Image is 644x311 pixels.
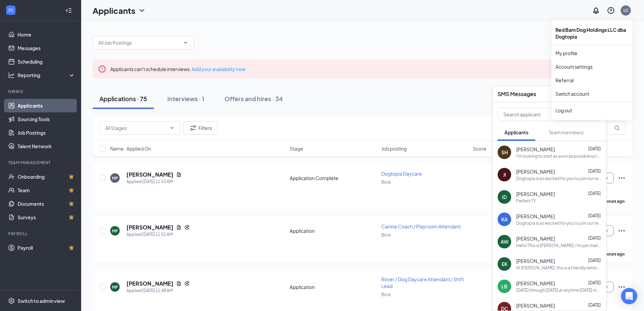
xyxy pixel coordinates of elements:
div: Log out [555,107,628,114]
span: Canine Coach / Playroom Attendant [381,223,461,229]
svg: Analysis [8,72,15,79]
svg: ChevronDown [183,40,188,45]
span: [DATE] [588,213,601,218]
a: DocumentsCrown [18,197,75,210]
h3: SMS Messages [498,90,536,98]
span: [DATE] [588,169,601,174]
div: Interviews · 1 [167,94,204,103]
svg: Filter [189,124,197,132]
div: Applied [DATE] 11:48 AM [126,287,190,294]
span: [PERSON_NAME] [516,146,555,153]
span: Rover / Dog Daycare Attendant / Shift Lead [381,276,464,289]
div: MP [112,228,118,234]
svg: Ellipses [618,227,626,235]
div: SH [501,149,508,156]
div: I'm looking to start as soon as possible so I would like to get this taken care of [516,153,601,159]
svg: ChevronDown [138,6,146,15]
a: My profile [555,50,628,57]
span: [PERSON_NAME] [516,302,555,309]
div: Offers and hires · 34 [224,94,283,103]
a: Account settings [555,63,628,70]
svg: MagnifyingGlass [614,125,620,131]
span: [DATE] [588,146,601,151]
div: KA [501,216,508,223]
a: Home [18,28,75,41]
span: Score [473,145,486,152]
div: Applied [DATE] 11:51 AM [126,231,190,238]
span: [PERSON_NAME] [516,168,555,175]
div: Hello! This is [PERSON_NAME], I'm just making sure you got my email with the signed offer letter ... [516,243,601,248]
div: Applied [DATE] 11:53 AM [126,178,182,185]
span: Brick [381,232,391,238]
a: PayrollCrown [18,241,75,254]
span: Team members [549,129,583,135]
div: Dogtopia is so excited for you to join our team! Do you know anyone else who might be interested ... [516,220,601,226]
a: Scheduling [18,55,75,68]
a: OnboardingCrown [18,170,75,183]
span: Stage [290,145,303,152]
div: Application [290,284,377,290]
div: EK [502,261,507,267]
a: Referral [555,77,628,84]
span: Job posting [381,145,407,152]
div: Perfect TY [516,198,536,204]
span: [PERSON_NAME] [516,213,555,220]
svg: Settings [8,297,15,304]
div: Red Barn Dog Holdings LLC dba Dogtopia [551,23,633,43]
svg: Document [176,281,182,286]
span: Applicants [504,129,528,135]
a: Talent Network [18,139,75,153]
span: [DATE] [588,258,601,263]
svg: ChevronDown [169,125,175,131]
div: JI [503,171,506,178]
span: Dogtopia Daycare [381,171,422,177]
span: Applicants can't schedule interviews. [110,66,245,72]
h5: [PERSON_NAME] [126,224,173,231]
div: Reporting [18,72,76,79]
a: Applicants [18,99,75,112]
span: [PERSON_NAME] [516,258,555,264]
svg: Reapply [184,225,190,230]
div: ID [502,194,507,200]
div: Dogtopia is so excited for you to join our team! Do you know anyone else who might be interested ... [516,176,601,181]
a: Add your availability now [192,66,245,72]
h5: [PERSON_NAME] [126,171,173,178]
div: AW [501,238,508,245]
a: SurveysCrown [18,210,75,224]
svg: QuestionInfo [607,6,615,15]
div: Hi [PERSON_NAME], this is a friendly reminder. Your meeting with Dogtopia for Canine Coach / Play... [516,265,601,271]
b: 4 hours ago [602,251,625,257]
svg: Error [98,65,106,73]
div: Hiring [8,89,74,94]
div: Applications · 75 [99,94,147,103]
b: 4 hours ago [602,199,625,204]
input: Search applicant [498,108,578,121]
span: Name · Applied On [110,145,151,152]
svg: WorkstreamLogo [7,7,14,14]
div: Payroll [8,231,74,237]
svg: Notifications [592,6,600,15]
a: Sourcing Tools [18,112,75,126]
a: Messages [18,41,75,55]
span: [PERSON_NAME] [516,191,555,197]
svg: Document [176,225,182,230]
span: Brick [381,180,391,185]
input: All Job Postings [98,39,180,46]
svg: Document [176,172,182,177]
span: Brick [381,292,391,297]
div: MP [112,175,118,181]
span: [PERSON_NAME] [516,235,555,242]
svg: Reapply [184,281,190,286]
h1: Applicants [93,5,135,16]
svg: Ellipses [618,174,626,182]
span: [DATE] [588,236,601,241]
div: Application Complete [290,175,377,181]
div: LC [623,7,628,13]
input: All Stages [105,124,167,132]
div: Open Intercom Messenger [621,288,637,304]
div: MP [112,284,118,290]
h5: [PERSON_NAME] [126,280,173,287]
span: [DATE] [588,280,601,285]
div: Switch to admin view [18,297,65,304]
span: [DATE] [588,191,601,196]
